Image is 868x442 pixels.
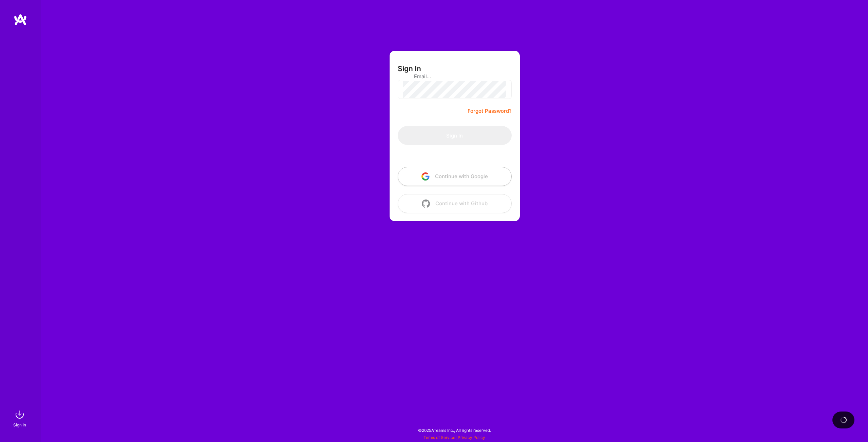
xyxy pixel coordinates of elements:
h3: Sign In [398,64,421,73]
img: logo [14,14,27,26]
button: Continue with Google [398,167,512,186]
img: loading [839,415,848,425]
img: icon [421,172,430,181]
a: Forgot Password? [468,107,512,115]
span: | [423,435,485,440]
div: © 2025 ATeams Inc., All rights reserved. [41,422,868,439]
a: Privacy Policy [458,435,485,440]
div: Sign In [13,421,26,428]
button: Continue with Github [398,194,512,213]
button: Sign In [398,126,512,145]
img: sign in [13,408,26,421]
a: Terms of Service [423,435,455,440]
input: Email... [414,68,495,85]
a: sign inSign In [14,408,26,428]
img: icon [422,199,430,208]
